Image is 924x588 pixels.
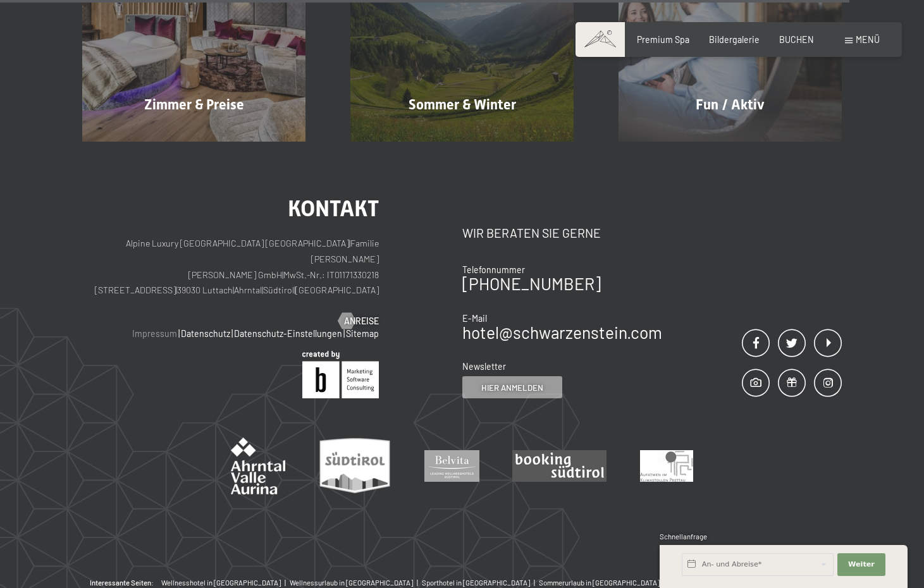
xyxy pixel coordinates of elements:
span: Zimmer & Preise [144,97,244,113]
span: | [282,269,283,280]
span: Wellnesshotel in [GEOGRAPHIC_DATA] [161,579,281,587]
span: | [231,328,233,339]
a: Impressum [132,328,177,339]
span: | [414,579,422,587]
span: Telefonnummer [462,264,525,275]
span: Menü [856,34,880,45]
a: [PHONE_NUMBER] [462,274,601,293]
a: BUCHEN [779,34,814,45]
span: Hier anmelden [481,382,543,393]
a: Sporthotel in [GEOGRAPHIC_DATA] | [422,578,539,588]
span: | [233,285,234,295]
span: Sporthotel in [GEOGRAPHIC_DATA] [422,579,530,587]
a: Wellnessurlaub in [GEOGRAPHIC_DATA] | [290,578,422,588]
b: Interessante Seiten: [90,578,154,588]
span: | [262,285,263,295]
a: Sommerurlaub in [GEOGRAPHIC_DATA] | [539,578,668,588]
a: Datenschutz [181,328,230,339]
span: Sommer & Winter [409,97,516,113]
span: Kontakt [288,195,379,221]
span: Anreise [344,315,379,328]
a: Premium Spa [637,34,689,45]
span: E-Mail [462,313,487,324]
span: | [282,579,290,587]
span: Newsletter [462,361,506,372]
span: | [531,579,539,587]
span: Schnellanfrage [660,532,707,541]
a: Wellnesshotel in [GEOGRAPHIC_DATA] | [161,578,290,588]
a: Anreise [338,315,379,328]
span: Fun / Aktiv [696,97,765,113]
a: Datenschutz-Einstellungen [234,328,342,339]
button: Weiter [837,553,885,576]
span: Wir beraten Sie gerne [462,226,601,240]
span: Wellnessurlaub in [GEOGRAPHIC_DATA] [290,579,413,587]
a: hotel@schwarzenstein.com [462,322,662,342]
span: | [176,285,177,295]
a: Bildergalerie [709,34,760,45]
span: | [349,238,350,248]
p: Alpine Luxury [GEOGRAPHIC_DATA] [GEOGRAPHIC_DATA] Familie [PERSON_NAME] [PERSON_NAME] GmbH MwSt.-... [82,236,379,298]
span: Sommerurlaub in [GEOGRAPHIC_DATA] [539,579,660,587]
img: Brandnamic GmbH | Leading Hospitality Solutions [302,351,379,398]
span: | [294,285,295,295]
span: | [178,328,180,339]
span: Weiter [848,560,875,570]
